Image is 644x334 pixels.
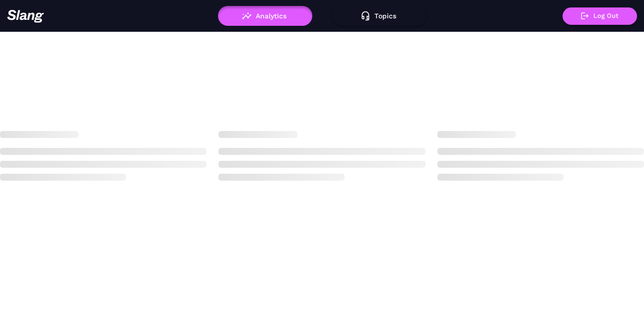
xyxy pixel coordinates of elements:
[218,6,312,26] button: Analytics
[218,12,312,19] a: Analytics
[563,7,637,25] button: Log Out
[332,6,427,26] button: Topics
[7,9,44,23] img: 623511267c55cb56e2f2a487_logo2.png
